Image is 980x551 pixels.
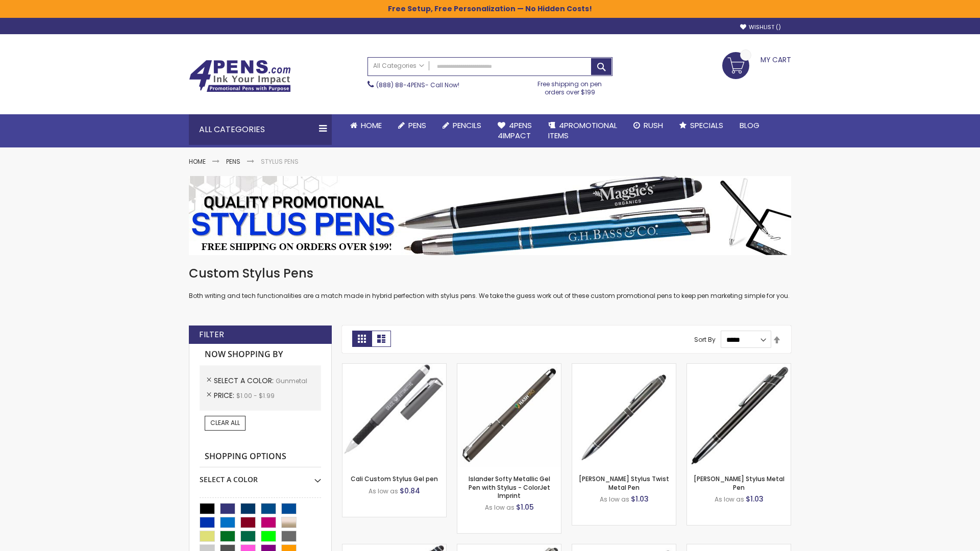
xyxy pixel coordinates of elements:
[210,418,240,427] span: Clear All
[600,495,629,504] span: As low as
[214,375,276,386] span: Select A Color
[200,467,321,485] div: Select A Color
[189,157,206,166] a: Home
[199,329,224,340] strong: Filter
[261,157,299,166] strong: Stylus Pens
[572,364,676,467] img: Colter Stylus Twist Metal Pen-Gunmetal
[740,23,781,31] a: Wishlist
[342,363,446,372] a: Cali Custom Stylus Gel pen-Gunmetal
[687,364,791,467] img: Olson Stylus Metal Pen-Gunmetal
[572,363,676,372] a: Colter Stylus Twist Metal Pen-Gunmetal
[361,120,382,131] span: Home
[369,487,398,495] span: As low as
[434,114,489,137] a: Pencils
[342,114,390,137] a: Home
[746,494,764,504] span: $1.03
[200,344,321,365] strong: Now Shopping by
[687,363,791,372] a: Olson Stylus Metal Pen-Gunmetal
[457,363,561,372] a: Islander Softy Metallic Gel Pen with Stylus - ColorJet Imprint-Gunmetal
[740,120,759,131] span: Blog
[690,120,723,131] span: Specials
[400,486,420,496] span: $0.84
[489,114,540,147] a: 4Pens4impact
[276,377,307,385] span: Gunmetal
[373,62,424,70] span: All Categories
[631,494,649,504] span: $1.03
[189,60,291,92] img: 4Pens Custom Pens and Promotional Products
[485,503,514,512] span: As low as
[236,391,275,400] span: $1.00 - $1.99
[390,114,434,137] a: Pens
[694,474,785,491] a: [PERSON_NAME] Stylus Metal Pen
[205,416,246,430] a: Clear All
[376,81,425,89] a: (888) 88-4PENS
[540,114,625,147] a: 4PROMOTIONALITEMS
[498,120,532,141] span: 4Pens 4impact
[453,120,481,131] span: Pencils
[694,335,716,344] label: Sort By
[457,364,561,467] img: Islander Softy Metallic Gel Pen with Stylus - ColorJet Imprint-Gunmetal
[408,120,426,131] span: Pens
[189,114,332,145] div: All Categories
[368,58,429,74] a: All Categories
[731,114,768,137] a: Blog
[516,502,534,512] span: $1.05
[376,81,459,89] span: - Call Now!
[189,176,791,255] img: Stylus Pens
[548,120,617,141] span: 4PROMOTIONAL ITEMS
[189,265,791,282] h1: Custom Stylus Pens
[671,114,731,137] a: Specials
[351,474,438,483] a: Cali Custom Stylus Gel pen
[352,331,372,347] strong: Grid
[625,114,671,137] a: Rush
[469,474,550,499] a: Islander Softy Metallic Gel Pen with Stylus - ColorJet Imprint
[715,495,744,504] span: As low as
[579,474,669,491] a: [PERSON_NAME] Stylus Twist Metal Pen
[644,120,663,131] span: Rush
[214,390,236,400] span: Price
[342,364,446,467] img: Cali Custom Stylus Gel pen-Gunmetal
[527,76,613,96] div: Free shipping on pen orders over $199
[189,265,791,300] div: Both writing and tech functionalities are a match made in hybrid perfection with stylus pens. We ...
[226,157,240,166] a: Pens
[200,446,321,468] strong: Shopping Options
